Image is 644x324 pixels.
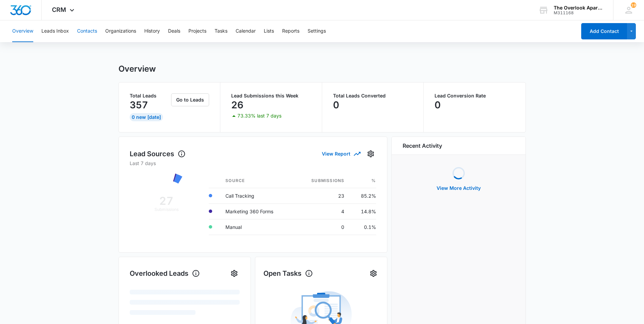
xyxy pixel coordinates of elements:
[220,219,294,235] td: Manual
[333,100,339,110] p: 0
[130,93,170,98] p: Total Leads
[263,268,313,278] h1: Open Tasks
[237,113,281,118] p: 73.33% last 7 days
[215,20,227,42] button: Tasks
[118,64,156,74] h1: Overview
[322,148,360,160] button: View Report
[294,219,350,235] td: 0
[231,100,243,110] p: 26
[52,6,66,13] span: CRM
[171,93,209,106] button: Go to Leads
[12,20,33,42] button: Overview
[430,180,487,196] button: View More Activity
[368,268,379,279] button: Settings
[188,20,206,42] button: Projects
[171,97,209,103] a: Go to Leads
[350,203,376,219] td: 14.8%
[144,20,160,42] button: History
[294,174,350,188] th: Submissions
[435,93,515,98] p: Lead Conversion Rate
[130,149,186,159] h1: Lead Sources
[41,20,69,42] button: Leads Inbox
[350,219,376,235] td: 0.1%
[333,93,413,98] p: Total Leads Converted
[308,20,326,42] button: Settings
[350,174,376,188] th: %
[220,174,294,188] th: Source
[168,20,180,42] button: Deals
[554,5,603,11] div: account name
[294,203,350,219] td: 4
[130,160,376,167] p: Last 7 days
[229,268,240,279] button: Settings
[282,20,299,42] button: Reports
[130,100,148,110] p: 357
[403,142,442,150] h6: Recent Activity
[236,20,256,42] button: Calendar
[350,188,376,203] td: 85.2%
[581,23,627,39] button: Add Contact
[631,2,636,8] span: 19
[77,20,97,42] button: Contacts
[231,93,311,98] p: Lead Submissions this Week
[264,20,274,42] button: Lists
[435,100,441,110] p: 0
[105,20,136,42] button: Organizations
[220,188,294,203] td: Call Tracking
[220,203,294,219] td: Marketing 360 Forms
[130,268,200,278] h1: Overlooked Leads
[554,11,603,15] div: account id
[365,148,376,159] button: Settings
[130,113,163,121] div: 0 New [DATE]
[294,188,350,203] td: 23
[631,2,636,8] div: notifications count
